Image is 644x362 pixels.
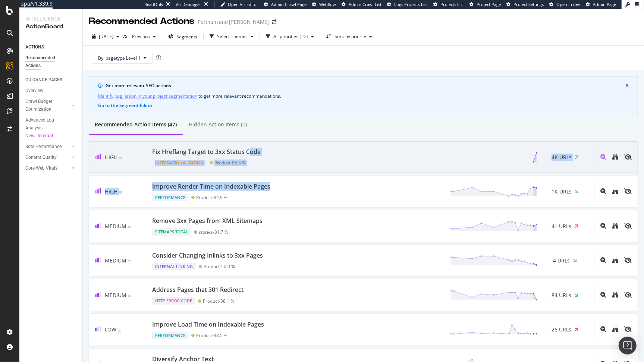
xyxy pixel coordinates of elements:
[623,82,631,90] button: close banner
[612,292,618,298] div: binoculars
[25,98,70,113] a: Crawl Budget Optimization
[600,292,606,298] div: magnifying-glass-plus
[98,55,141,61] span: By: pagetype Level 1
[152,194,188,201] div: Performance
[624,257,632,263] div: eye-slash
[25,43,77,51] a: ACTIONS
[118,330,121,332] img: Equal
[469,1,501,7] a: Project Page
[152,148,261,156] div: Fix Hreflang Target to 3xx Status Code
[300,34,308,39] div: ( 42 )
[98,103,153,108] button: Go to the Segment Editor
[105,154,117,161] span: High
[144,1,164,7] div: ReadOnly:
[549,1,580,7] a: Open in dev
[152,286,244,294] div: Address Pages that 301 Redirect
[214,160,246,166] div: Product - 85.5 %
[92,52,153,64] button: By: pagetype Level 1
[349,1,381,7] span: Admin Crawl List
[506,1,544,7] a: Project Settings
[25,154,57,161] div: Content Quality
[394,1,428,7] span: Logs Projects List
[624,326,632,332] div: eye-slash
[312,1,336,7] a: Webflow
[440,1,464,7] span: Projects List
[273,34,298,39] div: All priorities
[152,332,188,339] div: Performance
[624,154,632,160] div: eye-slash
[98,92,197,100] a: Identify pagination in your project segmentation
[105,223,126,230] span: Medium
[552,154,572,161] span: 4K URLs
[552,292,572,299] span: 84 URLs
[612,223,618,230] a: binoculars
[204,264,235,269] div: Product - 50.0 %
[619,337,637,355] div: Open Intercom Messenger
[264,1,307,7] a: Admin Crawl Page
[152,228,191,236] div: Sitemaps Total
[25,98,65,113] div: Crawl Budget Optimization
[196,195,227,200] div: Product - 84.9 %
[220,1,258,7] a: Open Viz Editor
[129,31,159,43] button: Previous
[203,298,234,304] div: Product - 38.1 %
[119,191,122,193] img: Equal
[334,34,366,39] div: Sort: by priority
[600,154,606,160] div: magnifying-glass-plus
[263,31,317,43] button: All priorities(42)
[152,251,263,260] div: Consider Changing Inlinks to 3xx Pages
[624,292,632,298] div: eye-slash
[98,92,629,100] div: to get more relevant recommendations .
[319,1,336,7] span: Webflow
[122,32,129,40] span: vs
[198,18,269,26] div: Fortnum and [PERSON_NAME]
[152,182,270,191] div: Improve Render Time on Indexable Pages
[176,34,197,40] span: Segments
[612,154,618,161] a: binoculars
[25,54,77,70] a: Recommended Actions
[128,295,131,297] img: Equal
[513,1,544,7] span: Project Settings
[105,257,126,264] span: Medium
[165,31,200,43] button: Segments
[586,1,616,7] a: Admin Page
[612,326,618,333] a: binoculars
[176,1,202,7] div: Viz Debugger:
[105,326,116,333] span: Low
[271,1,307,7] span: Admin Crawl Page
[105,292,126,299] span: Medium
[552,188,572,195] span: 1K URLs
[552,326,572,333] span: 26 URLs
[105,188,117,195] span: High
[612,326,618,332] div: binoculars
[152,263,196,270] div: Internal Linking
[477,1,501,7] span: Project Page
[25,143,62,151] div: Bots Performance
[25,76,62,84] div: GUIDANCE PAGES
[25,116,77,140] a: Advanced Log AnalysisNew - Internal
[128,260,131,262] img: Equal
[95,121,177,128] div: Recommended Action Items (47)
[556,1,580,7] span: Open in dev
[106,82,625,89] div: Get more relevant SEO actions
[89,31,122,43] button: [DATE]
[228,1,258,7] span: Open Viz Editor
[25,154,70,161] a: Content Quality
[25,43,44,51] div: ACTIONS
[89,15,195,28] div: Recommended Actions
[553,257,570,264] span: 4 URLs
[128,226,131,228] img: Equal
[25,54,70,70] div: Recommended Actions
[189,121,247,128] div: Hidden Action Items (0)
[600,223,606,229] div: magnifying-glass-plus
[593,1,616,7] span: Admin Page
[25,143,70,151] a: Bots Performance
[207,31,257,43] button: Select Themes
[600,326,606,332] div: magnifying-glass-plus
[152,320,264,329] div: Improve Load Time on Indexable Pages
[387,1,428,7] a: Logs Projects List
[25,164,70,172] a: Core Web Vitals
[272,19,276,25] div: arrow-right-arrow-left
[600,188,606,194] div: magnifying-glass-plus
[612,154,618,160] div: binoculars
